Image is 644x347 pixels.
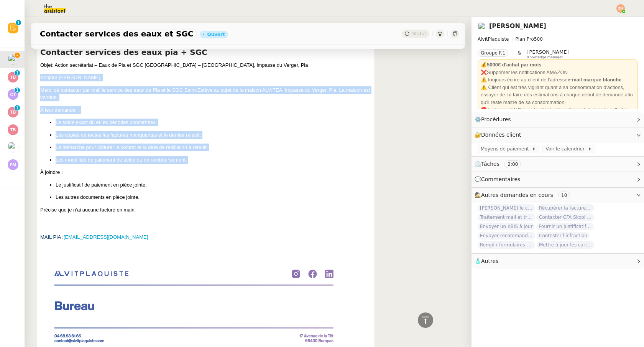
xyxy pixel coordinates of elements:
span: Mettre à jour les cartes pro BTP [537,241,594,249]
img: svg [616,4,625,13]
span: [PERSON_NAME] [527,49,569,55]
span: Voir le calendrier [545,145,587,153]
p: La démarche pour clôturer le contrat et la date de résiliation à retenir. [56,144,371,151]
span: Envoyer un KBIS à jour [478,223,535,230]
span: Autres [481,258,498,264]
nz-tag: Groupe F.1 [478,49,508,57]
app-user-label: Knowledge manager [527,49,569,59]
span: Statut [412,31,426,36]
img: users%2F0v3yA2ZOZBYwPN7V38GNVTYjOQj1%2Favatar%2Fa58eb41e-cbb7-4128-9131-87038ae72dcb [478,22,486,30]
p: À leur demander : [40,106,371,114]
span: Remplir formulaires contestations amendes [478,241,535,249]
p: Bonjour [PERSON_NAME], [40,74,371,81]
strong: e-mail marque blanche [568,77,622,83]
span: AlvitPlaquiste [478,36,509,42]
span: [PERSON_NAME] le contrat à [PERSON_NAME] [478,204,535,212]
span: Knowledge manager [527,55,563,59]
nz-badge-sup: 1 [15,105,20,111]
h4: Contacter services des eaux pia + SGC [40,47,371,58]
p: Les autres documents en pièce jointe. [56,193,371,201]
span: Données client [481,132,521,138]
p: À joindre : [40,169,371,176]
nz-tag: 10 [558,192,570,199]
nz-badge-sup: 1 [15,70,20,76]
img: users%2F0v3yA2ZOZBYwPN7V38GNVTYjOQj1%2Favatar%2Fa58eb41e-cbb7-4128-9131-87038ae72dcb [8,54,18,65]
span: 500 [534,36,543,42]
strong: ❌ [481,69,487,75]
p: Merci de contacter par mail le service des eaux de Pia et le SGC Saint-Estève au sujet de la mais... [40,86,371,101]
div: ⏲️Tâches 2:00 [472,157,644,172]
nz-badge-sup: 1 [16,20,21,25]
div: 🕵️Autres demandes en cours 10 [472,188,644,203]
div: ⚠️ Client qui est très vigilant quant à sa consommation d'actions, essayer de lui faire des estim... [481,84,635,106]
span: Fournir un justificatif de travail [536,223,594,230]
img: svg [8,124,18,135]
span: Contacter services des eaux et SGC [40,30,194,38]
span: 🔐 [475,131,524,139]
img: svg [8,89,18,100]
div: Ouvert [207,32,225,37]
img: svg [8,107,18,117]
span: ⚙️ [475,115,514,124]
p: 1 [16,88,19,94]
span: Contacter CFA Skool N Job pour [PERSON_NAME] [537,213,594,221]
div: 🔐Données client [472,127,644,142]
p: 1 [16,105,19,112]
div: ⚙️Procédures [472,112,644,127]
p: Le solde exact dû et les périodes concernées. [56,119,371,126]
span: 🧴 [475,258,498,264]
div: 💬Commentaires [472,172,644,187]
div: ⚠️Toujours écrire au client de l'adresse [481,76,635,84]
nz-badge-sup: 1 [15,88,20,93]
strong: 💰5000€ d'achat par mois [481,62,542,68]
div: Supprimer les notifications AMAZON [481,69,635,76]
img: svg [8,72,18,83]
span: ⏲️ [475,161,527,167]
span: Tâches [481,161,499,167]
span: Envoyer recommandé et email à [PERSON_NAME] [478,232,535,240]
img: users%2F0v3yA2ZOZBYwPN7V38GNVTYjOQj1%2Favatar%2Fa58eb41e-cbb7-4128-9131-87038ae72dcb [8,142,18,152]
a: [EMAIL_ADDRESS][DOMAIN_NAME] [64,234,148,240]
p: Précise que je n’ai aucune facture en main. [40,206,371,229]
span: 🕵️ [475,192,573,198]
p: Les modalités de paiement du solde ou de remboursement. [56,156,371,164]
span: Plan Pro [516,36,534,42]
div: 🔴 Eviter le "SAV" avec le client, aller à l'essentiel et ne le solliciter qu'en cas de besoin spé... [481,106,635,129]
span: Traitement mail et tri PC - [DATE] [478,213,535,221]
p: 1 [16,70,19,77]
img: svg [8,159,18,170]
span: 💬 [475,176,524,182]
p: Le justificatif de paiement en pièce jointe. [56,181,371,189]
p: Les copies de toutes les factures manquantes et le dernier relevé. [56,131,371,139]
span: Autres demandes en cours [481,192,553,198]
span: & [517,49,521,59]
nz-tag: 2:00 [504,160,521,168]
p: Objet: Action secrétariat – Eaux de Pia et SGC [GEOGRAPHIC_DATA] – [GEOGRAPHIC_DATA], impasse du ... [40,61,371,69]
span: Contester l'infraction [537,232,590,240]
span: Commentaires [481,176,520,182]
a: [PERSON_NAME] [489,22,546,30]
div: 🧴Autres [472,254,644,269]
span: Procédures [481,116,511,122]
p: 1 [17,20,20,27]
span: Moyens de paiement [481,145,532,153]
span: Récupérer la facture Orange - [DATE] [537,204,594,212]
span: MAIL PIA : [40,234,148,240]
